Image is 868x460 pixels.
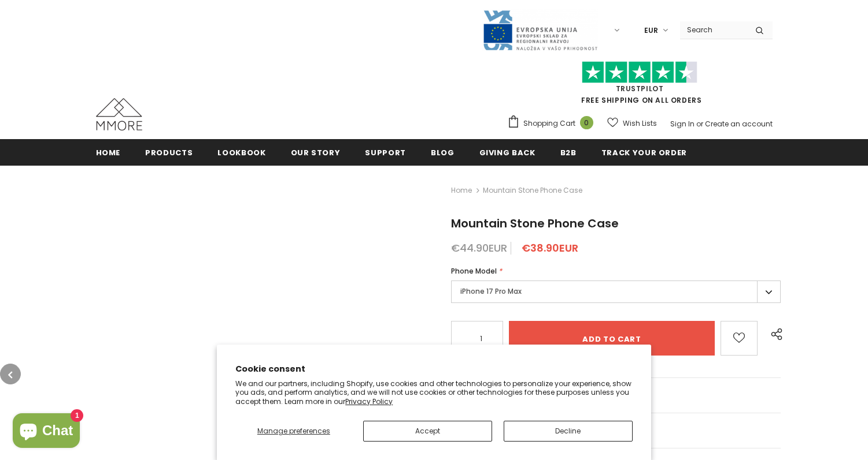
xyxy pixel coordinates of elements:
[479,139,535,165] a: Giving back
[705,119,773,129] a: Create an account
[523,118,575,129] span: Shopping Cart
[696,119,703,129] span: or
[235,363,633,375] h2: Cookie consent
[96,98,142,130] img: MMORE Cases
[616,84,664,94] a: Trustpilot
[507,115,599,132] a: Shopping Cart 0
[623,118,657,129] span: Wish Lists
[291,139,341,165] a: Our Story
[451,184,472,197] a: Home
[644,25,658,36] span: EUR
[235,379,633,406] p: We and our partners, including Shopify, use cookies and other technologies to personalize your ex...
[560,147,577,158] span: B2B
[96,147,121,158] span: Home
[451,281,781,303] label: iPhone 17 Pro Max
[560,139,577,165] a: B2B
[451,241,507,255] span: €44.90EUR
[680,21,747,38] input: Search Site
[217,139,265,165] a: Lookbook
[601,147,687,158] span: Track your order
[522,241,578,255] span: €38.90EUR
[507,66,773,105] span: FREE SHIPPING ON ALL ORDERS
[601,139,687,165] a: Track your order
[365,139,406,165] a: support
[363,421,492,442] button: Accept
[451,215,619,231] span: Mountain Stone Phone Case
[479,147,535,158] span: Giving back
[607,113,657,133] a: Wish Lists
[482,9,598,51] img: Javni Razpis
[504,421,633,442] button: Decline
[345,397,393,406] a: Privacy Policy
[509,321,714,356] input: Add to cart
[431,147,455,158] span: Blog
[96,139,121,165] a: Home
[482,25,598,35] a: Javni Razpis
[291,147,341,158] span: Our Story
[365,147,406,158] span: support
[580,116,593,129] span: 0
[431,139,455,165] a: Blog
[145,147,193,158] span: Products
[483,184,582,197] span: Mountain Stone Phone Case
[9,413,83,451] inbox-online-store-chat: Shopify online store chat
[217,147,265,158] span: Lookbook
[670,119,695,129] a: Sign In
[582,61,697,84] img: Trust Pilot Stars
[451,266,497,276] span: Phone Model
[235,421,352,442] button: Manage preferences
[257,426,330,436] span: Manage preferences
[145,139,193,165] a: Products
